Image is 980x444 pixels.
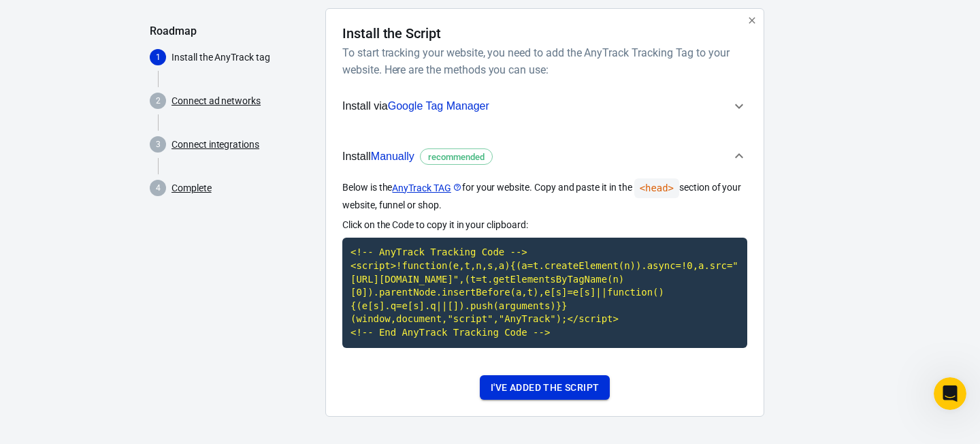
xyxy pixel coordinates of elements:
[342,89,747,123] button: Install viaGoogle Tag Manager
[171,181,212,195] a: Complete
[342,218,747,232] p: Click on the Code to copy it in your clipboard:
[342,97,489,115] span: Install via
[342,178,747,212] p: Below is the for your website. Copy and paste it in the section of your website, funnel or shop.
[150,25,314,38] h5: Roadmap
[342,134,747,179] button: InstallManuallyrecommended
[171,50,314,65] p: Install the AnyTrack tag
[156,183,161,193] text: 4
[388,100,489,112] span: Google Tag Manager
[342,148,493,165] span: Install
[171,138,259,152] a: Connect integrations
[423,150,489,164] span: recommended
[634,178,679,198] code: <head>
[156,52,161,62] text: 1
[156,96,161,106] text: 2
[342,44,742,78] h6: To start tracking your website, you need to add the AnyTrack Tracking Tag to your website. Here a...
[342,238,747,347] code: Click to copy
[171,94,261,108] a: Connect ad networks
[342,25,441,42] h4: Install the Script
[480,375,610,400] button: I've added the script
[156,140,161,149] text: 3
[934,377,966,410] iframe: Intercom live chat
[392,181,461,195] a: AnyTrack TAG
[371,150,414,162] span: Manually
